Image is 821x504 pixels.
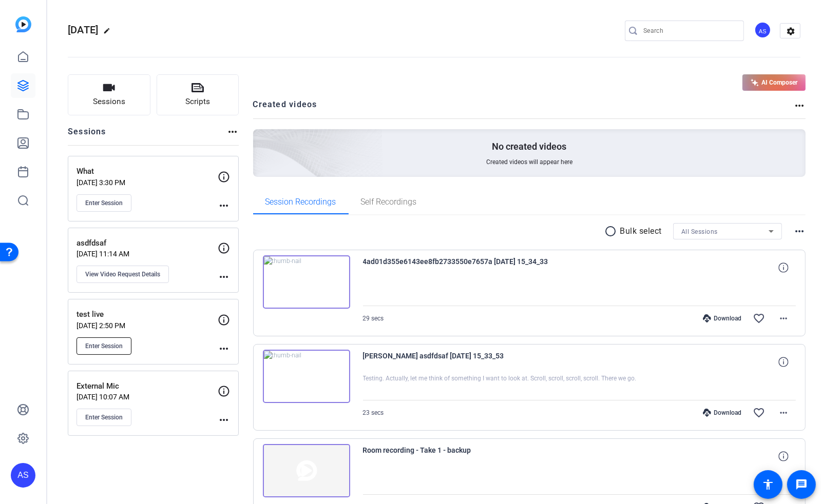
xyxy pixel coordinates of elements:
mat-icon: more_horiz [218,199,230,212]
mat-icon: more_horiz [218,271,230,283]
span: Sessions [93,96,125,108]
mat-icon: favorite_border [753,407,765,419]
button: Enter Session [77,194,131,212]
p: [DATE] 10:07 AM [77,393,218,401]
p: [DATE] 2:50 PM [77,321,218,330]
img: thumb-nail [263,350,350,403]
span: Session Recordings [265,198,336,206]
ngx-avatar: Arthur Scott [754,22,772,39]
mat-icon: more_horiz [793,99,806,112]
p: Bulk select [620,225,662,237]
div: AS [754,22,771,38]
h2: Sessions [68,126,106,145]
span: 23 secs [363,409,384,416]
span: Created videos will appear here [486,158,572,166]
span: [DATE] [68,24,99,36]
button: AI Composer [742,74,806,91]
mat-icon: more_horiz [793,225,806,237]
div: Download [698,314,747,322]
button: Scripts [157,74,239,115]
span: View Video Request Details [85,270,160,278]
span: [PERSON_NAME] asdfdsaf [DATE] 15_33_53 [363,350,553,374]
h2: Created videos [253,98,794,118]
p: test live [77,309,218,320]
img: thumb-nail [263,255,350,309]
mat-icon: accessibility [762,478,774,491]
span: All Sessions [681,228,718,235]
img: blue-gradient.svg [15,16,31,32]
button: Enter Session [77,409,131,426]
mat-icon: message [795,478,808,491]
span: Enter Session [85,413,123,421]
button: Enter Session [77,337,131,355]
span: Self Recordings [361,198,417,206]
img: thumb-nail [263,444,350,497]
mat-icon: more_horiz [777,407,790,419]
mat-icon: radio_button_unchecked [605,225,620,237]
div: AS [11,463,35,488]
img: Creted videos background [138,28,383,250]
p: [DATE] 3:30 PM [77,178,218,187]
p: [DATE] 11:14 AM [77,250,218,258]
span: Room recording - Take 1 - backup [363,444,553,469]
mat-icon: favorite_border [753,312,765,325]
span: 4ad01d355e6143ee8fb2733550e7657a [DATE] 15_34_33 [363,255,553,280]
p: External Mic [77,380,218,392]
button: View Video Request Details [77,266,169,283]
p: No created videos [492,140,566,153]
p: asdfdsaf [77,237,218,249]
mat-icon: more_horiz [218,414,230,426]
input: Search [643,25,736,37]
button: Sessions [68,74,150,115]
span: Scripts [185,96,210,108]
mat-icon: more_horiz [218,342,230,355]
p: What [77,166,218,177]
mat-icon: more_horiz [226,126,239,138]
div: Download [698,409,747,417]
span: Enter Session [85,342,123,350]
mat-icon: more_horiz [777,312,790,325]
mat-icon: edit [104,27,116,39]
span: 29 secs [363,315,384,322]
mat-icon: settings [780,24,801,39]
span: Enter Session [85,199,123,207]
